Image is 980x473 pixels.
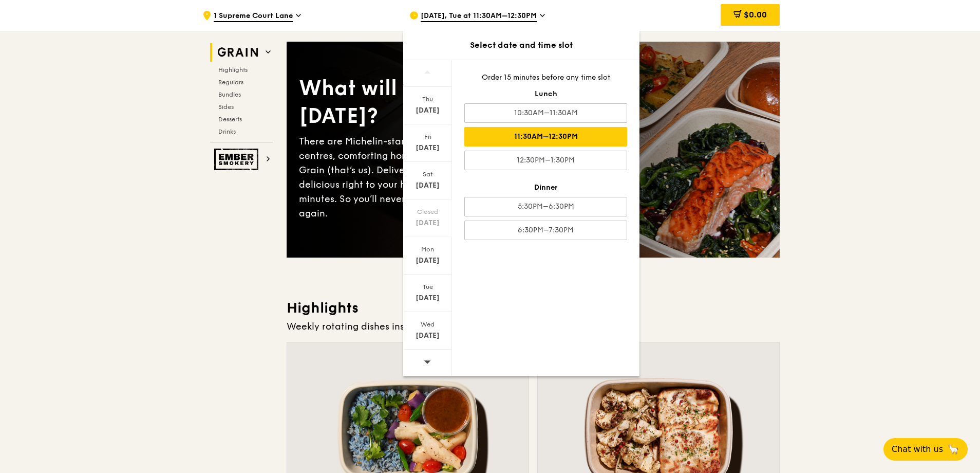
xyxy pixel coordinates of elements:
span: [DATE], Tue at 11:30AM–12:30PM [421,11,537,22]
span: Regulars [218,79,243,86]
div: Dinner [464,183,627,193]
span: Sides [218,103,234,111]
div: [DATE] [405,143,450,153]
img: Ember Smokery web logo [214,149,261,170]
button: Chat with us🦙 [883,438,968,461]
div: 6:30PM–7:30PM [464,221,627,240]
span: 🦙 [947,443,959,456]
span: Drinks [218,128,236,135]
h3: Highlights [287,299,780,317]
div: Order 15 minutes before any time slot [464,72,627,83]
div: Sat [405,170,450,178]
div: What will you eat [DATE]? [299,75,533,130]
span: Desserts [218,116,242,123]
span: Highlights [218,66,248,74]
div: Fri [405,133,450,141]
div: Closed [405,208,450,216]
div: There are Michelin-star restaurants, hawker centres, comforting home-cooked classics… and Grain (... [299,134,533,221]
div: 5:30PM–6:30PM [464,197,627,216]
span: Chat with us [892,443,943,456]
span: Bundles [218,91,241,98]
div: Select date and time slot [403,39,639,51]
span: $0.00 [744,10,767,20]
div: [DATE] [405,180,450,191]
div: Weekly rotating dishes inspired by flavours from around the world. [287,319,780,334]
div: Thu [405,95,450,103]
div: 12:30PM–1:30PM [464,151,627,170]
img: Grain web logo [214,43,261,62]
div: Mon [405,245,450,253]
div: [DATE] [405,105,450,116]
div: 11:30AM–12:30PM [464,127,627,147]
div: [DATE] [405,293,450,303]
div: [DATE] [405,256,450,266]
span: 1 Supreme Court Lane [214,11,293,22]
div: Tue [405,283,450,291]
div: Lunch [464,89,627,99]
div: Wed [405,320,450,329]
div: [DATE] [405,331,450,341]
div: [DATE] [405,218,450,228]
div: 10:30AM–11:30AM [464,103,627,123]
